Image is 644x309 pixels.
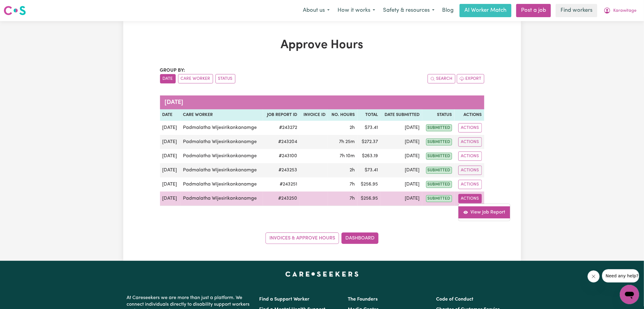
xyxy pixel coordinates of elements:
a: AI Worker Match [460,4,511,17]
button: sort invoices by paid status [215,74,235,83]
button: Actions [458,194,482,203]
a: Dashboard [341,233,379,244]
a: Find workers [556,4,597,17]
td: [DATE] [160,192,181,206]
td: $ 256.95 [357,177,381,192]
img: Careseekers logo [4,5,26,16]
th: Job Report ID [263,109,300,121]
span: 7 hours [350,182,355,187]
td: [DATE] [380,135,422,149]
td: $ 73.41 [357,163,381,177]
caption: [DATE] [160,95,484,109]
a: Post a job [516,4,551,17]
td: Padmalatha Wijesirikankanamge [181,177,263,192]
span: submitted [426,153,452,160]
span: submitted [426,181,452,188]
span: submitted [426,124,452,131]
iframe: Close message [588,270,600,282]
td: # 243272 [263,121,300,135]
th: Actions [454,109,484,121]
span: Group by: [160,68,185,73]
span: 2 hours [350,125,355,130]
span: 7 hours 25 minutes [339,139,355,144]
span: 7 hours [350,196,355,201]
th: Date [160,109,181,121]
button: My Account [600,4,640,17]
button: Actions [458,180,482,189]
span: submitted [426,139,452,145]
span: 7 hours 10 minutes [340,154,355,158]
td: [DATE] [160,177,181,192]
td: # 243250 [263,192,300,206]
td: [DATE] [380,163,422,177]
td: Padmalatha Wijesirikankanamge [181,135,263,149]
button: Actions [458,151,482,161]
th: Care worker [181,109,263,121]
div: Actions [458,204,510,221]
button: Safety & resources [379,4,438,17]
a: Careseekers logo [4,4,26,17]
a: Blog [438,4,457,17]
th: Date Submitted [380,109,422,121]
th: Status [422,109,454,121]
td: Padmalatha Wijesirikankanamge [181,163,263,177]
span: 2 hours [350,168,355,173]
span: Karawitage [613,8,636,14]
a: Careseekers home page [285,272,359,276]
button: About us [299,4,334,17]
button: Actions [458,137,482,147]
td: # 243251 [263,177,300,192]
button: How it works [334,4,379,17]
button: Search [428,74,455,83]
td: [DATE] [380,177,422,192]
a: Invoices & Approve Hours [265,233,339,244]
td: # 243100 [263,149,300,163]
iframe: Button to launch messaging window [620,285,639,304]
td: Padmalatha Wijesirikankanamge [181,149,263,163]
td: Padmalatha Wijesirikankanamge [181,192,263,206]
td: [DATE] [380,149,422,163]
th: Total [357,109,381,121]
td: [DATE] [160,121,181,135]
span: submitted [426,167,452,174]
td: $ 73.41 [357,121,381,135]
button: Actions [458,123,482,133]
iframe: Message from company [602,269,639,282]
td: [DATE] [380,192,422,206]
button: sort invoices by care worker [178,74,213,83]
th: No. Hours [328,109,357,121]
td: $ 256.95 [357,192,381,206]
a: Code of Conduct [436,297,473,302]
td: Padmalatha Wijesirikankanamge [181,121,263,135]
span: submitted [426,195,452,202]
td: # 243204 [263,135,300,149]
td: [DATE] [160,163,181,177]
a: Find a Support Worker [259,297,310,302]
th: Invoice ID [300,109,328,121]
button: Export [457,74,484,83]
a: View job report 243250 [458,206,510,218]
td: $ 272.37 [357,135,381,149]
a: The Founders [348,297,378,302]
button: sort invoices by date [160,74,176,83]
td: [DATE] [160,135,181,149]
td: $ 263.19 [357,149,381,163]
td: # 243253 [263,163,300,177]
h1: Approve Hours [160,38,484,52]
td: [DATE] [160,149,181,163]
td: [DATE] [380,121,422,135]
button: Actions [458,166,482,175]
